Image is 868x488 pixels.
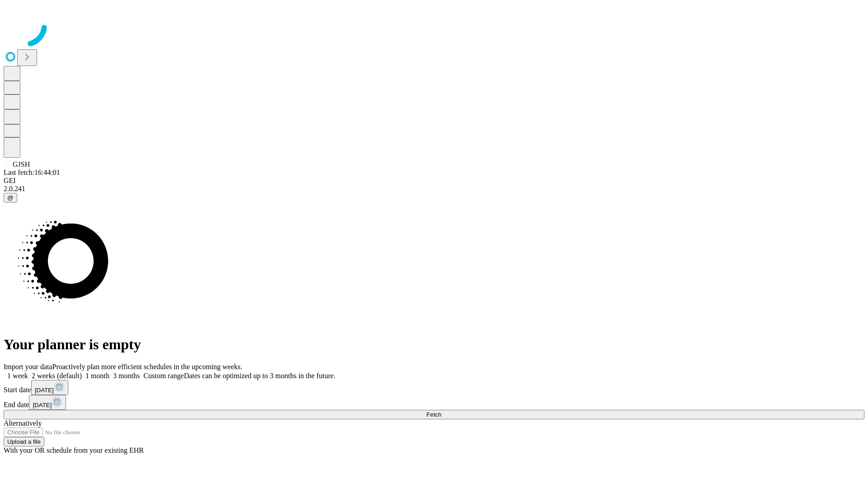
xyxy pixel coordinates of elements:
[4,193,17,202] button: @
[33,402,52,408] span: [DATE]
[184,372,335,380] span: Dates can be optimized up to 3 months in the future.
[4,336,864,353] h1: Your planner is empty
[13,160,30,168] span: GJSH
[35,387,54,394] span: [DATE]
[52,363,242,371] span: Proactively plan more efficient schedules in the upcoming weeks.
[4,185,864,193] div: 2.0.241
[4,169,60,176] span: Last fetch: 16:44:01
[7,194,14,201] span: @
[29,395,66,410] button: [DATE]
[32,372,82,380] span: 2 weeks (default)
[4,410,864,419] button: Fetch
[4,395,864,410] div: End date
[85,372,109,380] span: 1 month
[426,411,441,418] span: Fetch
[7,372,28,380] span: 1 week
[4,380,864,395] div: Start date
[143,372,184,380] span: Custom range
[4,363,52,371] span: Import your data
[4,419,42,427] span: Alternatively
[4,177,864,185] div: GEI
[31,380,68,395] button: [DATE]
[4,437,44,446] button: Upload a file
[4,446,144,454] span: With your OR schedule from your existing EHR
[113,372,140,380] span: 3 months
